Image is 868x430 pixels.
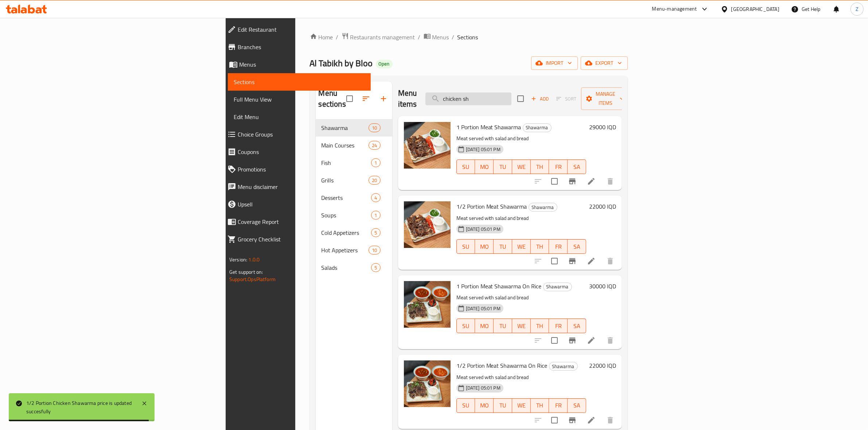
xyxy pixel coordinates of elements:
[456,360,548,371] span: 1/2 Portion Meat Shawarma On Rice
[371,211,380,220] div: items
[587,177,596,186] a: Edit menu item
[316,119,392,137] div: Shawarma10
[424,32,449,42] a: Menus
[342,32,415,42] a: Restaurants management
[222,56,371,73] a: Menus
[564,173,581,190] button: Branch-specific-item
[549,362,578,371] div: Shawarma
[552,241,565,252] span: FR
[568,239,586,254] button: SA
[523,123,552,132] div: Shawarma
[549,239,568,254] button: FR
[456,214,586,223] p: Meat served with salad and bread
[458,33,478,42] span: Sections
[534,162,546,172] span: TH
[652,5,697,13] div: Menu-management
[463,384,503,391] span: [DATE] 05:01 PM
[515,400,528,411] span: WE
[512,239,531,254] button: WE
[571,241,583,252] span: SA
[369,176,380,185] div: items
[589,201,616,212] h6: 22000 IQD
[371,158,380,167] div: items
[376,61,393,67] span: Open
[587,336,596,345] a: Edit menu item
[463,226,503,233] span: [DATE] 05:01 PM
[234,95,365,104] span: Full Menu View
[478,400,491,411] span: MO
[371,212,380,219] span: 1
[369,247,380,254] span: 10
[350,33,415,42] span: Restaurants management
[581,87,630,110] button: Manage items
[460,321,472,331] span: SU
[534,241,546,252] span: TH
[543,283,572,291] div: Shawarma
[552,93,581,104] span: Select section first
[369,141,380,150] div: items
[497,162,509,172] span: TU
[531,239,549,254] button: TH
[512,398,531,413] button: WE
[602,173,619,190] button: delete
[456,201,527,212] span: 1/2 Portion Meat Shawarma
[322,158,371,167] span: Fish
[537,59,572,68] span: import
[371,159,380,166] span: 1
[494,319,512,333] button: TU
[456,134,586,143] p: Meat served with salad and bread
[460,400,472,411] span: SU
[229,275,276,284] a: Support.OpsPlatform
[494,239,512,254] button: TU
[475,319,494,333] button: MO
[371,229,380,236] span: 5
[369,177,380,184] span: 20
[376,60,393,68] div: Open
[404,281,451,328] img: 1 Portion Meat Shawarma On Rice
[587,416,596,425] a: Edit menu item
[549,398,568,413] button: FR
[529,203,557,212] div: Shawarma
[456,239,475,254] button: SU
[456,398,475,413] button: SU
[316,189,392,206] div: Desserts4
[398,88,417,110] h2: Menu items
[322,211,371,220] span: Soups
[523,123,551,132] span: Shawarma
[371,193,380,202] div: items
[549,159,568,174] button: FR
[494,159,512,174] button: TU
[371,264,380,271] span: 5
[463,305,503,312] span: [DATE] 05:01 PM
[425,92,511,105] input: search
[371,263,380,272] div: items
[322,228,371,237] span: Cold Appetizers
[322,246,369,255] div: Hot Appetizers
[322,263,371,272] div: Salads
[571,400,583,411] span: SA
[589,281,616,291] h6: 30000 IQD
[316,206,392,224] div: Soups1
[316,171,392,189] div: Grills20
[602,332,619,349] button: delete
[530,95,550,103] span: Add
[552,162,565,172] span: FR
[238,165,365,174] span: Promotions
[310,55,373,71] span: Al Tabikh by Bloo
[369,142,380,149] span: 24
[228,108,371,126] a: Edit Menu
[478,162,491,172] span: MO
[357,90,375,107] span: Sort sections
[456,319,475,333] button: SU
[234,113,365,121] span: Edit Menu
[581,56,628,70] button: export
[316,137,392,154] div: Main Courses24
[475,159,494,174] button: MO
[549,362,577,371] span: Shawarma
[229,255,247,264] span: Version:
[371,228,380,237] div: items
[322,176,369,185] span: Grills
[322,193,371,202] div: Desserts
